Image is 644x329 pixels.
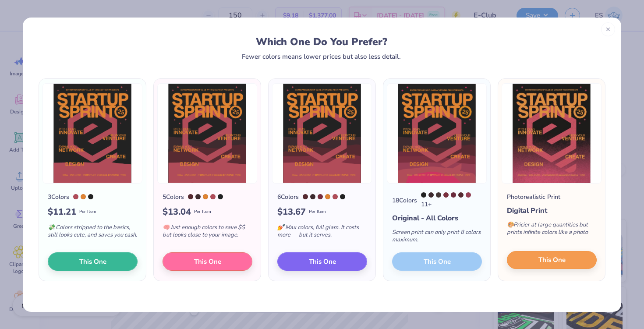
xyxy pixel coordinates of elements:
[195,194,201,199] div: Black 5 C
[277,252,367,271] button: This One
[502,83,602,184] img: Photorealistic preview
[81,194,86,199] div: 7413 C
[333,194,338,199] div: 7419 C
[277,192,299,202] div: 6 Colors
[507,192,560,202] div: Photorealistic Print
[392,213,482,223] div: Original - All Colors
[421,192,426,198] div: Neutral Black C
[163,252,252,271] button: This One
[303,194,308,199] div: 504 C
[538,255,566,265] span: This One
[42,83,142,184] img: 3 color option
[242,53,401,60] div: Fewer colors means lower prices but also less detail.
[188,194,193,199] div: 504 C
[79,209,96,215] span: Per Item
[163,205,191,219] span: $ 13.04
[277,205,306,219] span: $ 13.67
[48,223,55,231] span: 💸
[309,209,326,215] span: Per Item
[507,216,597,245] div: Pricier at large quantities but prints infinite colors like a photo
[451,192,456,198] div: 7428 C
[340,194,345,199] div: Neutral Black C
[309,256,336,266] span: This One
[163,219,252,248] div: Just enough colors to save $$ but looks close to your image.
[48,219,138,248] div: Colors stripped to the basics, still looks cute, and saves you cash.
[507,205,597,216] div: Digital Print
[277,219,367,248] div: Max colors, full glam. It costs more — but it serves.
[318,194,323,199] div: 195 C
[210,194,216,199] div: 7419 C
[163,192,184,202] div: 5 Colors
[507,221,514,229] span: 🎨
[507,251,597,269] button: This One
[48,252,138,271] button: This One
[392,196,417,205] div: 18 Colors
[88,194,93,199] div: Neutral Black C
[194,256,221,266] span: This One
[79,256,106,266] span: This One
[325,194,330,199] div: 7413 C
[466,192,471,198] div: 7640 C
[458,192,464,198] div: 504 C
[387,83,487,184] img: 18 color option
[203,194,208,199] div: 7413 C
[194,209,211,215] span: Per Item
[157,83,257,184] img: 5 color option
[421,192,482,209] div: 11 +
[436,192,441,198] div: 439 C
[48,192,69,202] div: 3 Colors
[47,36,597,48] div: Which One Do You Prefer?
[48,205,76,219] span: $ 11.21
[310,194,315,199] div: Black 5 C
[218,194,223,199] div: Neutral Black C
[163,223,170,231] span: 🧠
[428,192,434,198] div: Black 5 C
[272,83,372,184] img: 6 color option
[277,223,284,231] span: 💅
[392,223,482,252] div: Screen print can only print 8 colors maximum.
[443,192,449,198] div: 195 C
[73,194,78,199] div: 7419 C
